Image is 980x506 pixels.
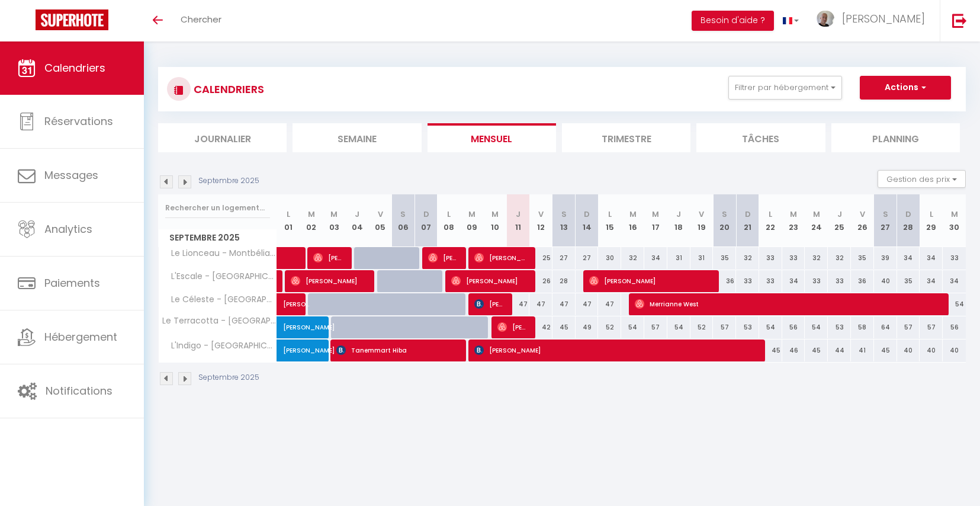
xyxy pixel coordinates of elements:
div: 49 [576,316,599,338]
li: Trimestre [562,123,690,152]
div: 54 [759,316,782,338]
a: [PERSON_NAME] [277,293,300,316]
div: 45 [874,340,897,361]
div: 33 [782,247,805,269]
th: 23 [782,194,805,247]
div: 42 [529,316,552,338]
div: 30 [598,247,621,269]
span: [PERSON_NAME] [283,310,338,332]
abbr: S [883,209,888,220]
abbr: M [330,209,338,220]
abbr: M [813,209,820,220]
button: Besoin d'aide ? [692,11,774,31]
span: Tanemmart Hiba [336,339,457,361]
th: 10 [484,194,507,247]
abbr: V [378,209,383,220]
li: Planning [831,123,960,152]
div: 25 [529,247,552,269]
span: Messages [44,168,98,182]
div: 58 [851,316,874,338]
th: 21 [736,194,759,247]
span: [PERSON_NAME] [474,339,752,361]
span: L'Escale - [GEOGRAPHIC_DATA] [160,270,279,283]
th: 13 [552,194,576,247]
span: [PERSON_NAME] [497,316,528,338]
th: 04 [346,194,369,247]
span: [PERSON_NAME] [842,11,925,26]
span: Le Céleste - [GEOGRAPHIC_DATA] [160,293,279,306]
th: 15 [598,194,621,247]
abbr: S [400,209,406,220]
abbr: M [629,209,637,220]
li: Journalier [158,123,287,152]
div: 31 [667,247,690,269]
th: 07 [415,194,438,247]
div: 46 [782,340,805,361]
th: 05 [369,194,392,247]
abbr: L [930,209,933,220]
abbr: M [308,209,315,220]
div: 47 [576,293,599,315]
div: 54 [621,316,644,338]
abbr: M [468,209,475,220]
div: 52 [690,316,714,338]
abbr: D [423,209,429,220]
li: Semaine [293,123,421,152]
div: 34 [920,247,943,269]
div: 57 [644,316,667,338]
div: 47 [598,293,621,315]
div: 52 [598,316,621,338]
div: 33 [759,270,782,292]
abbr: L [287,209,290,220]
h3: CALENDRIERS [191,76,264,103]
div: 56 [782,316,805,338]
a: [PERSON_NAME] [277,316,300,339]
div: 45 [552,316,576,338]
span: [PERSON_NAME] [313,246,343,269]
div: 32 [736,247,759,269]
abbr: J [837,209,842,220]
th: 12 [529,194,552,247]
span: Septembre 2025 [159,229,277,246]
span: [PERSON_NAME] [283,287,310,309]
div: 32 [805,247,828,269]
span: Notifications [46,383,113,398]
li: Mensuel [428,123,556,152]
th: 01 [277,194,300,247]
div: 53 [736,316,759,338]
span: [PERSON_NAME] [474,293,505,315]
div: 57 [713,316,736,338]
span: L'Indigo - [GEOGRAPHIC_DATA] [160,340,279,353]
div: 47 [506,293,529,315]
div: 35 [713,247,736,269]
th: 25 [828,194,851,247]
abbr: L [769,209,772,220]
div: 26 [529,270,552,292]
p: Septembre 2025 [198,175,259,187]
th: 11 [506,194,529,247]
div: 47 [552,293,576,315]
div: 40 [874,270,897,292]
div: 57 [897,316,920,338]
div: 31 [690,247,714,269]
div: 33 [828,270,851,292]
th: 29 [920,194,943,247]
span: Réservations [44,114,113,129]
th: 26 [851,194,874,247]
abbr: V [538,209,544,220]
span: Le Lionceau - Montbéliard [160,247,279,260]
abbr: J [516,209,520,220]
abbr: L [447,209,451,220]
img: ... [817,11,834,27]
th: 09 [461,194,484,247]
abbr: S [561,209,567,220]
div: 35 [897,270,920,292]
div: 45 [759,340,782,361]
abbr: S [722,209,727,220]
div: 33 [805,270,828,292]
div: 34 [897,247,920,269]
abbr: L [608,209,612,220]
div: 27 [552,247,576,269]
th: 14 [576,194,599,247]
div: 27 [576,247,599,269]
